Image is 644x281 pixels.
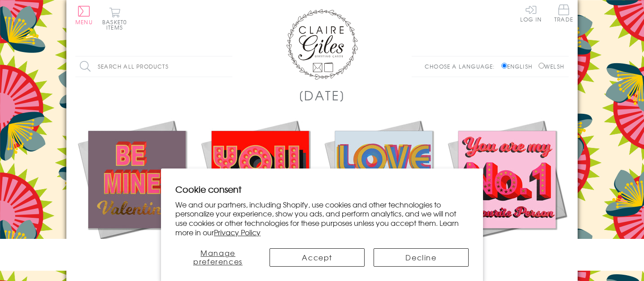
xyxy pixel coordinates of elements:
a: Valentine's Day Card, Love You, text foiled in shiny gold £3.50 Add to Basket [322,118,445,273]
a: Valentine's Day Card, No. 1, text foiled in shiny gold £3.50 Add to Basket [445,118,569,273]
span: Trade [554,4,573,22]
span: Menu [75,18,93,26]
a: Valentine's Day Card, Be Mine, text foiled in shiny gold £3.50 Add to Basket [75,118,199,273]
img: Valentine's Day Card, You Rock, text foiled in shiny gold [199,118,322,241]
a: Valentine's Day Card, You Rock, text foiled in shiny gold £3.50 Add to Basket [199,118,322,273]
p: We and our partners, including Shopify, use cookies and other technologies to personalize your ex... [175,200,469,237]
span: Manage preferences [193,247,243,267]
a: Log In [520,4,542,22]
button: Basket0 items [102,7,127,30]
input: Search all products [75,56,232,77]
input: Welsh [539,63,544,69]
h1: [DATE] [299,86,346,104]
img: Valentine's Day Card, Be Mine, text foiled in shiny gold [75,118,199,241]
a: Privacy Policy [214,227,261,238]
h2: Cookie consent [175,183,469,195]
label: Welsh [539,62,564,70]
button: Decline [374,248,469,267]
button: Accept [270,248,365,267]
a: Trade [554,4,573,24]
img: Claire Giles Greetings Cards [286,9,358,80]
span: 0 items [106,18,127,31]
p: Choose a language: [425,62,500,70]
button: Manage preferences [175,248,261,267]
img: Valentine's Day Card, No. 1, text foiled in shiny gold [445,118,569,241]
input: English [501,63,507,69]
input: Search [223,56,232,77]
label: English [501,62,537,70]
img: Valentine's Day Card, Love You, text foiled in shiny gold [322,118,445,241]
button: Menu [75,6,93,25]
